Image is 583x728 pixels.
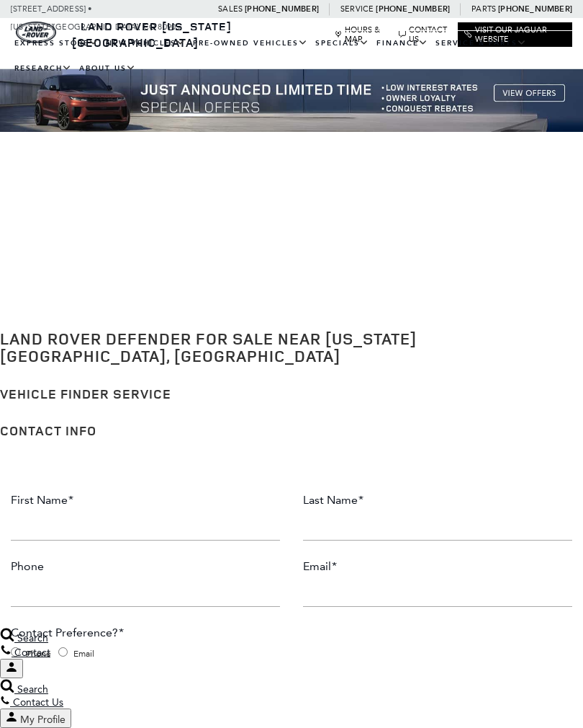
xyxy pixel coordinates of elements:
[11,31,102,56] a: EXPRESS STORE
[11,625,124,641] label: Contact Preference?
[72,19,232,50] a: Land Rover [US_STATE][GEOGRAPHIC_DATA]
[376,4,450,14] a: [PHONE_NUMBER]
[373,31,432,56] a: Finance
[14,647,50,659] span: Contact
[464,25,566,44] a: Visit Our Jaguar Website
[11,492,73,508] label: First Name
[245,4,319,14] a: [PHONE_NUMBER]
[17,683,48,696] span: Search
[16,22,56,43] img: Land Rover
[16,22,56,43] a: land-rover
[303,559,337,574] label: Email
[189,31,312,56] a: Pre-Owned Vehicles
[11,559,44,574] label: Phone
[335,25,392,44] a: Hours & Map
[76,56,140,81] a: About Us
[11,31,572,81] nav: Main Navigation
[17,632,48,644] span: Search
[399,25,451,44] a: Contact Us
[11,56,76,81] a: Research
[20,714,65,726] span: My Profile
[498,4,572,14] a: [PHONE_NUMBER]
[432,31,530,56] a: Service & Parts
[13,696,63,709] span: Contact Us
[312,31,373,56] a: Specials
[11,4,180,32] a: [STREET_ADDRESS] • [US_STATE][GEOGRAPHIC_DATA], CO 80905
[303,492,363,508] label: Last Name
[102,31,189,56] a: New Vehicles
